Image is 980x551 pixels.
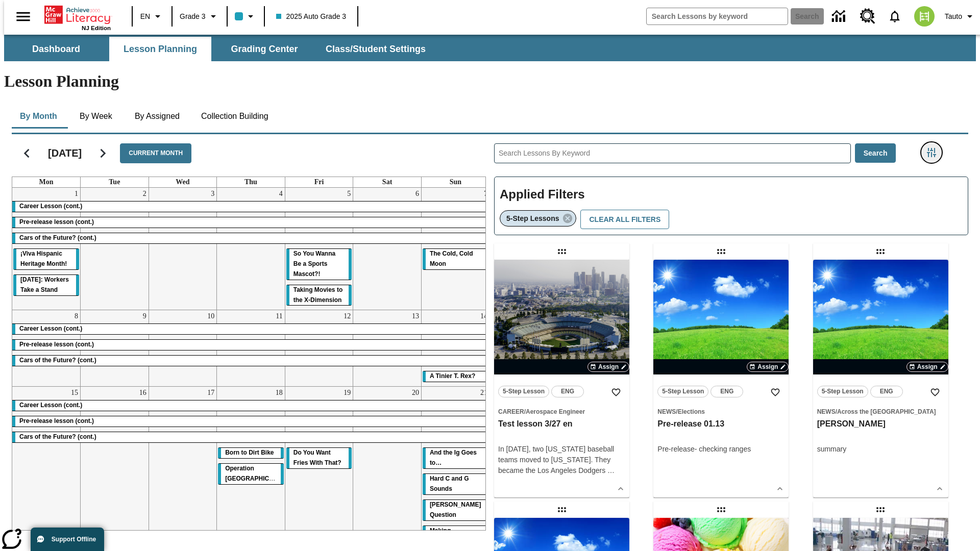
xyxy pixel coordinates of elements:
span: Career [498,408,524,415]
button: Next [90,140,116,166]
td: September 13, 2025 [353,310,422,387]
span: 5-Step Lessons [506,214,559,222]
a: September 19, 2025 [341,387,353,399]
span: 2025 Auto Grade 3 [276,11,347,22]
div: Pre-release lesson (cont.) [12,340,489,350]
div: Home [44,4,111,31]
button: Current Month [120,143,191,163]
button: By Week [70,104,121,129]
td: September 10, 2025 [149,310,217,387]
button: Class/Student Settings [317,37,434,61]
button: Show Details [772,481,788,496]
a: September 21, 2025 [478,387,489,399]
span: Hard C and G Sounds [430,475,469,492]
a: September 11, 2025 [274,310,284,322]
a: Saturday [380,177,394,187]
span: Born to Dirt Bike [225,449,274,456]
td: September 7, 2025 [421,188,489,310]
span: 5-Step Lesson [503,386,545,397]
button: By Month [12,104,65,129]
span: Cars of the Future? (cont.) [19,433,96,440]
button: ENG [870,386,903,397]
div: summary [817,444,944,455]
span: Elections [678,408,705,415]
button: Clear All Filters [580,210,669,230]
span: Cars of the Future? (cont.) [19,357,96,364]
span: Labor Day: Workers Take a Stand [20,276,69,293]
span: Lesson Planning [124,43,197,55]
span: Operation London Bridge [225,465,290,482]
span: Cars of the Future? (cont.) [19,234,96,241]
a: Data Center [826,3,854,31]
div: Cars of the Future? (cont.) [12,233,489,243]
input: Search Lessons By Keyword [495,144,850,163]
span: Pre-release lesson (cont.) [19,417,94,424]
span: Assign [917,362,938,371]
div: Cars of the Future? (cont.) [12,356,489,366]
div: Draggable lesson: Test lesson 3/27 en [554,243,570,260]
span: Dashboard [32,43,80,55]
button: Grade: Grade 3, Select a grade [176,7,224,26]
div: So You Wanna Be a Sports Mascot?! [286,249,352,280]
div: Cars of the Future? (cont.) [12,432,489,442]
span: Career Lesson (cont.) [19,402,82,409]
span: News [657,408,676,415]
a: September 6, 2025 [413,188,421,200]
td: September 9, 2025 [81,310,149,387]
span: Topic: News/Across the US [817,406,944,417]
span: Aerospace Engineer [526,408,585,415]
button: Open side menu [8,2,38,32]
div: In [DATE], two [US_STATE] baseball teams moved to [US_STATE]. They became the Los Angeles Dodgers [498,444,625,476]
h3: olga inkwell [817,419,944,430]
div: Making Predictions [423,526,488,546]
button: 5-Step Lesson [498,386,549,397]
div: Pre-release lesson (cont.) [12,416,489,427]
td: September 3, 2025 [149,188,217,310]
button: ENG [710,386,743,397]
td: September 12, 2025 [285,310,353,387]
a: Thursday [242,177,259,187]
img: avatar image [914,6,935,27]
a: Notifications [881,3,908,30]
button: ENG [551,386,584,397]
span: Pre-release lesson (cont.) [19,218,94,226]
span: So You Wanna Be a Sports Mascot?! [293,250,335,278]
button: Filters Side menu [921,142,942,163]
a: September 14, 2025 [478,310,489,322]
div: Draggable lesson: Test regular lesson [713,502,729,518]
div: And the Ig Goes to… [423,448,488,468]
a: September 17, 2025 [205,387,216,399]
div: Labor Day: Workers Take a Stand [13,275,79,295]
button: Assign Choose Dates [747,362,789,372]
span: Grade 3 [180,11,206,22]
span: Career Lesson (cont.) [19,325,82,332]
a: September 10, 2025 [205,310,216,322]
button: By Assigned [127,104,188,129]
span: ENG [561,386,574,397]
div: Pre-release- checking ranges [657,444,785,455]
span: Class/Student Settings [326,43,426,55]
span: NJ Edition [82,25,111,31]
a: Home [44,5,111,25]
div: Draggable lesson: Ready step order [554,502,570,518]
span: Career Lesson (cont.) [19,203,82,210]
span: Assign [757,362,778,371]
span: Grading Center [231,43,298,55]
div: Career Lesson (cont.) [12,400,489,411]
a: September 7, 2025 [482,188,489,200]
a: September 5, 2025 [345,188,353,200]
div: Born to Dirt Bike [218,448,284,458]
a: Monday [37,177,56,187]
td: September 14, 2025 [421,310,489,387]
div: Pre-release lesson (cont.) [12,217,489,228]
span: Pre-release lesson (cont.) [19,341,94,348]
button: Show Details [613,481,628,496]
a: September 13, 2025 [410,310,421,322]
span: ENG [880,386,893,397]
div: SubNavbar [4,37,435,61]
a: Resource Center, Will open in new tab [854,3,881,30]
button: Assign Choose Dates [587,362,629,372]
td: September 8, 2025 [12,310,81,387]
span: / [836,408,837,415]
a: September 2, 2025 [141,188,149,200]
